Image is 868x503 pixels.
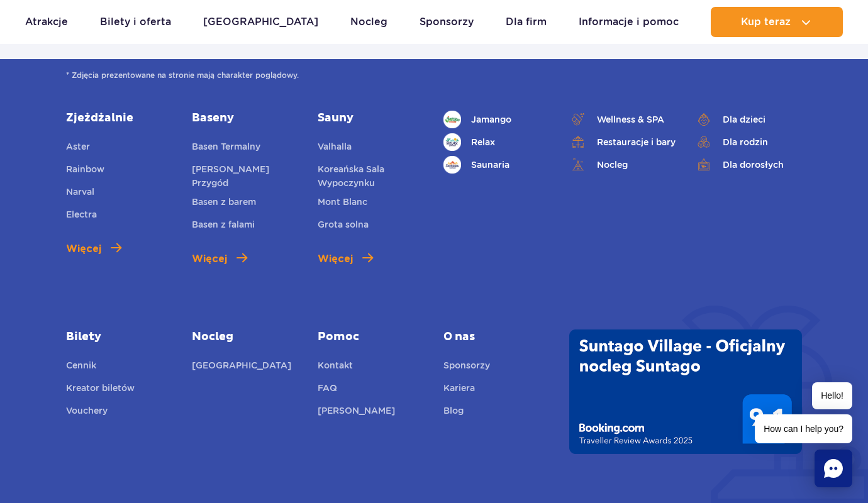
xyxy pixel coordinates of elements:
a: Kariera [443,381,475,399]
span: Valhalla [318,141,352,152]
a: Wellness & SPA [569,111,676,128]
span: Więcej [66,241,101,257]
a: FAQ [318,381,337,399]
a: Koreańska Sala Wypoczynku [318,162,425,190]
a: Grota solna [318,218,369,235]
a: Relax [443,133,550,151]
a: Basen z barem [192,195,256,213]
a: Więcej [66,241,121,257]
a: Basen z falami [192,218,255,235]
span: How can I help you? [755,414,852,443]
span: Rainbow [66,164,104,174]
a: Electra [66,207,97,225]
span: Mont Blanc [318,197,367,207]
button: Kup teraz [711,7,843,37]
a: Więcej [192,251,247,267]
a: Kontakt [318,358,353,376]
a: Atrakcje [25,7,68,37]
span: O nas [443,329,550,345]
img: Traveller Review Awards 2025' od Booking.com dla Suntago Village - wynik 9.1/10 [569,329,802,454]
span: Więcej [192,251,227,267]
a: Zjeżdżalnie [66,111,173,126]
a: [PERSON_NAME] [318,404,395,421]
a: Informacje i pomoc [579,7,679,37]
span: Kup teraz [741,16,791,28]
a: Aster [66,140,90,157]
span: Hello! [812,382,852,409]
a: Sponsorzy [420,7,474,37]
span: Jamango [471,113,511,126]
span: * Zdjęcia prezentowane na stronie mają charakter poglądowy. [66,69,803,82]
a: [PERSON_NAME] Przygód [192,162,299,190]
a: Cennik [66,358,96,376]
a: Dla dzieci [695,111,802,128]
a: Nocleg [569,156,676,174]
a: Saunaria [443,156,550,174]
a: Narval [66,185,94,202]
a: Mont Blanc [318,195,367,213]
span: Narval [66,187,94,197]
div: Chat [815,450,852,487]
a: Bilety [66,329,173,345]
span: Wellness & SPA [597,113,664,126]
a: Sponsorzy [443,358,490,376]
a: Więcej [318,251,373,267]
a: Kreator biletów [66,381,135,399]
a: Vouchery [66,404,108,421]
span: Aster [66,141,90,152]
a: Nocleg [350,7,387,37]
a: Sauny [318,111,425,126]
a: Valhalla [318,140,352,157]
a: [GEOGRAPHIC_DATA] [192,358,291,376]
a: Restauracje i bary [569,133,676,151]
a: Blog [443,404,464,421]
a: Jamango [443,111,550,128]
a: Dla dorosłych [695,156,802,174]
a: Nocleg [192,329,299,345]
a: Dla firm [506,7,547,37]
a: Baseny [192,111,299,126]
a: [GEOGRAPHIC_DATA] [203,7,318,37]
a: Dla rodzin [695,133,802,151]
a: Rainbow [66,162,104,180]
a: Basen Termalny [192,140,260,157]
a: Pomoc [318,329,425,345]
a: Bilety i oferta [100,7,171,37]
span: Więcej [318,251,353,267]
